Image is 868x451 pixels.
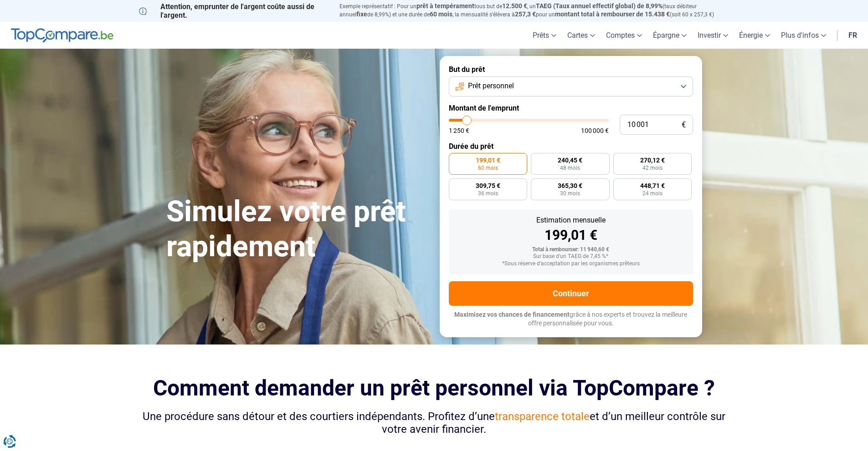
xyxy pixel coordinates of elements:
span: 30 mois [560,191,580,196]
span: 240,45 € [558,157,582,163]
label: Durée du prêt [449,142,693,151]
span: 1 250 € [449,127,469,134]
span: fixe [356,10,367,18]
a: Épargne [647,22,692,49]
span: 199,01 € [476,157,500,163]
span: montant total à rembourser de 15.438 € [555,10,670,18]
div: *Sous réserve d'acceptation par les organismes prêteurs [456,261,686,267]
span: 448,71 € [640,182,665,189]
a: fr [843,22,863,49]
span: 12.500 € [502,2,527,10]
span: Prêt personnel [468,81,514,91]
span: TAEG (Taux annuel effectif global) de 8,99% [536,2,663,10]
p: grâce à nos experts et trouvez la meilleure offre personnalisée pour vous. [449,310,693,328]
div: 199,01 € [456,228,686,242]
img: TopCompare [11,28,113,43]
h2: Comment demander un prêt personnel via TopCompare ? [139,375,729,400]
label: But du prêt [449,65,693,74]
a: Plus d'infos [776,22,832,49]
span: Maximisez vos chances de financement [454,311,570,318]
span: 100 000 € [581,127,609,134]
div: Estimation mensuelle [456,217,686,224]
div: Total à rembourser: 11 940,60 € [456,247,686,253]
span: transparence totale [495,410,590,423]
span: 309,75 € [476,182,500,189]
span: 60 mois [430,10,452,18]
button: Continuer [449,281,693,306]
span: 270,12 € [640,157,665,163]
span: prêt à tempérament [416,2,474,10]
button: Prêt personnel [449,76,693,96]
p: Exemple représentatif : Pour un tous but de , un (taux débiteur annuel de 8,99%) et une durée de ... [339,2,729,19]
a: Cartes [562,22,601,49]
div: Sur base d'un TAEG de 7,45 %* [456,253,686,260]
span: 60 mois [478,165,498,171]
span: 36 mois [478,191,498,196]
span: 48 mois [560,165,580,171]
span: 42 mois [642,165,663,171]
a: Investir [692,22,734,49]
p: Attention, emprunter de l'argent coûte aussi de l'argent. [139,2,329,20]
span: € [682,121,686,129]
h1: Simulez votre prêt rapidement [166,194,429,264]
a: Comptes [601,22,647,49]
label: Montant de l'emprunt [449,104,693,112]
span: 365,30 € [558,182,582,189]
a: Énergie [734,22,776,49]
a: Prêts [527,22,562,49]
span: 24 mois [642,191,663,196]
span: 257,3 € [515,10,536,18]
div: Une procédure sans détour et des courtiers indépendants. Profitez d’une et d’un meilleur contrôle... [139,410,729,436]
